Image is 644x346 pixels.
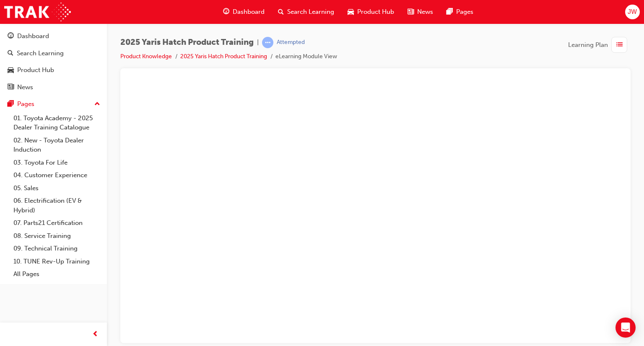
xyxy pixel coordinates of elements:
span: 2025 Yaris Hatch Product Training [120,38,254,47]
span: guage-icon [8,33,14,40]
a: Product Hub [3,62,104,78]
a: 05. Sales [10,182,104,195]
span: guage-icon [223,7,229,17]
span: Product Hub [357,7,394,17]
div: Attempted [277,39,305,46]
a: 03. Toyota For Life [10,156,104,169]
span: Learning Plan [568,40,608,50]
span: news-icon [8,84,14,91]
a: guage-iconDashboard [216,3,271,21]
div: Product Hub [17,65,54,75]
span: car-icon [8,67,14,74]
a: Dashboard [3,28,104,44]
span: list-icon [616,40,623,50]
span: | [257,38,259,47]
a: Search Learning [3,46,104,61]
a: Product Knowledge [120,53,172,60]
a: news-iconNews [401,3,440,21]
span: search-icon [278,7,284,17]
a: 08. Service Training [10,230,104,243]
span: pages-icon [8,101,14,108]
button: DashboardSearch LearningProduct HubNews [3,27,104,96]
span: learningRecordVerb_ATTEMPT-icon [262,37,273,48]
div: Search Learning [17,49,64,58]
button: Learning Plan [568,37,631,53]
span: search-icon [8,50,13,57]
a: 04. Customer Experience [10,169,104,182]
button: Pages [3,96,104,112]
a: 01. Toyota Academy - 2025 Dealer Training Catalogue [10,112,104,134]
span: pages-icon [447,7,453,17]
div: Pages [17,99,34,109]
div: Open Intercom Messenger [615,318,636,338]
a: 07. Parts21 Certification [10,217,104,230]
div: News [17,83,33,92]
a: search-iconSearch Learning [271,3,341,21]
span: Search Learning [287,7,334,17]
a: 10. TUNE Rev-Up Training [10,255,104,268]
a: 09. Technical Training [10,242,104,255]
a: News [3,80,104,95]
a: pages-iconPages [440,3,480,21]
div: Dashboard [17,31,49,41]
li: eLearning Module View [275,52,337,62]
span: News [417,7,433,17]
span: JW [628,7,637,17]
span: car-icon [348,7,354,17]
a: 2025 Yaris Hatch Product Training [180,53,267,60]
a: All Pages [10,268,104,281]
a: car-iconProduct Hub [341,3,401,21]
span: Pages [456,7,473,17]
a: 02. New - Toyota Dealer Induction [10,134,104,156]
span: news-icon [408,7,414,17]
a: 06. Electrification (EV & Hybrid) [10,194,104,217]
button: JW [625,5,640,19]
span: Dashboard [233,7,265,17]
span: prev-icon [92,329,99,340]
img: Trak [4,3,71,21]
span: up-icon [94,99,100,110]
